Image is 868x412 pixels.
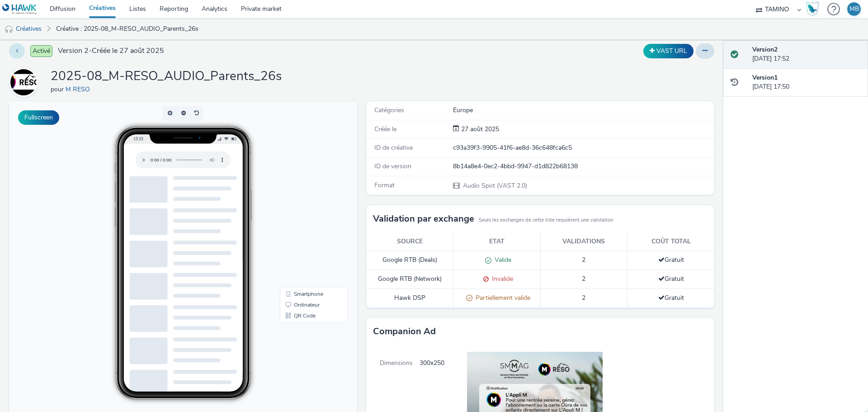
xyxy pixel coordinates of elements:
[627,232,715,251] th: Coût total
[10,69,37,95] img: M RESO
[489,275,513,283] span: Invalide
[582,275,585,283] span: 2
[491,256,511,264] span: Valide
[273,198,337,209] li: Ordinateur
[453,143,713,152] div: c93a39f3-9905-41f6-ae8d-36c648fca6c5
[51,85,66,94] span: pour
[366,232,453,251] th: Source
[643,44,693,58] button: VAST URL
[273,209,337,220] li: QR Code
[582,256,585,264] span: 2
[285,201,311,206] span: Ordinateur
[462,181,527,190] span: Audio Spot (VAST 2.0)
[58,46,164,56] span: Version 2 - Créée le 27 août 2025
[459,125,499,134] div: Création 27 août 2025, 17:50
[658,294,684,302] span: Gratuit
[641,44,696,58] div: Dupliquer la créative en un VAST URL
[18,110,59,125] button: Fullscreen
[9,78,42,86] a: M RESO
[459,125,499,133] span: 27 août 2025
[658,275,684,283] span: Gratuit
[52,18,203,40] a: Créative : 2025-08_M-RESO_AUDIO_Parents_26s
[374,106,404,114] span: Catégories
[806,2,819,16] img: Hawk Academy
[453,162,713,171] div: 8b14a8e4-0ec2-4bbd-9947-d1d822b68138
[51,68,282,85] h1: 2025-08_M-RESO_AUDIO_Parents_26s
[582,294,585,302] span: 2
[366,270,453,289] td: Google RTB (Network)
[479,217,613,224] small: Seuls les exchanges de cette liste requièrent une validation
[540,232,627,251] th: Validations
[273,187,337,198] li: Smartphone
[373,325,436,338] h3: Companion Ad
[752,45,778,54] strong: Version 2
[472,294,530,302] span: Partiellement valide
[374,181,395,189] span: Format
[285,212,307,217] span: QR Code
[806,2,823,16] a: Hawk Academy
[366,251,453,270] td: Google RTB (Deals)
[752,73,861,92] div: [DATE] 17:50
[849,2,859,16] div: MB
[752,45,861,64] div: [DATE] 17:52
[366,289,453,308] td: Hawk DSP
[373,212,474,226] h3: Validation par exchange
[752,73,778,82] strong: Version 1
[30,45,52,57] span: Activé
[374,143,413,152] span: ID de créative
[285,190,314,195] span: Smartphone
[374,125,396,133] span: Créée le
[374,162,411,170] span: ID de version
[658,256,684,264] span: Gratuit
[124,35,134,40] span: 15:33
[66,85,94,94] a: M RESO
[453,106,713,115] div: Europe
[5,25,14,34] img: audio
[453,232,541,251] th: Etat
[2,4,37,15] img: undefined Logo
